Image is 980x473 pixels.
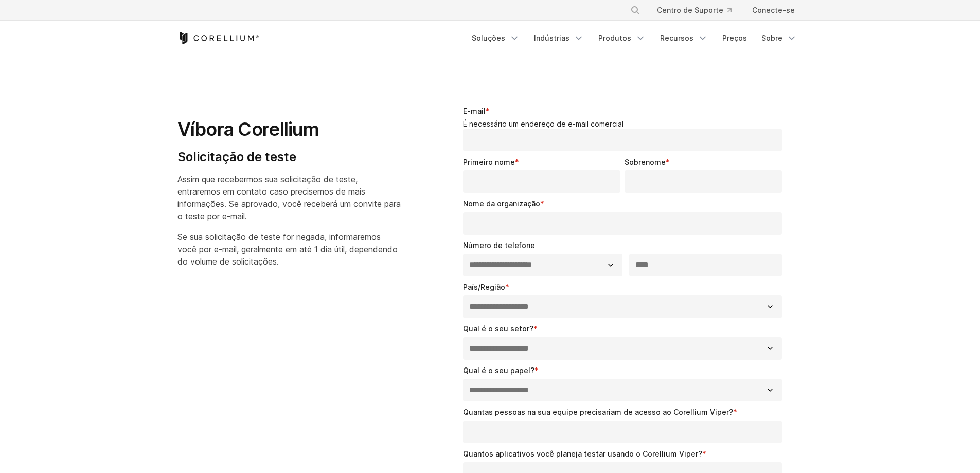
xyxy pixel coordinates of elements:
[534,33,569,42] font: Indústrias
[598,33,631,42] font: Produtos
[177,149,296,164] font: Solicitação de teste
[626,1,645,20] button: Procurar
[463,241,535,250] font: Número de telefone
[463,449,702,458] font: Quantos aplicativos você planeja testar usando o Corellium Viper?
[625,157,666,166] font: Sobrenome
[660,33,693,42] font: Recursos
[463,107,486,115] font: E-mail
[177,32,259,44] a: Página inicial do Corellium
[463,157,515,166] font: Primeiro nome
[177,232,398,267] font: Se sua solicitação de teste for negada, informaremos você por e-mail, geralmente em até 1 dia úti...
[752,6,795,14] font: Conecte-se
[722,33,747,42] font: Preços
[463,324,533,333] font: Qual é o seu setor?
[463,408,733,416] font: Quantas pessoas na sua equipe precisariam de acesso ao Corellium Viper?
[177,118,319,141] font: Víbora Corellium
[618,1,803,20] div: Menu de navegação
[657,6,723,14] font: Centro de Suporte
[177,174,401,221] font: Assim que recebermos sua solicitação de teste, entraremos em contato caso precisemos de mais info...
[466,29,803,47] div: Menu de navegação
[463,366,534,375] font: Qual é o seu papel?
[761,33,782,42] font: Sobre
[463,119,623,128] font: É necessário um endereço de e-mail comercial
[463,199,540,208] font: Nome da organização
[472,33,505,42] font: Soluções
[463,283,505,291] font: País/Região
